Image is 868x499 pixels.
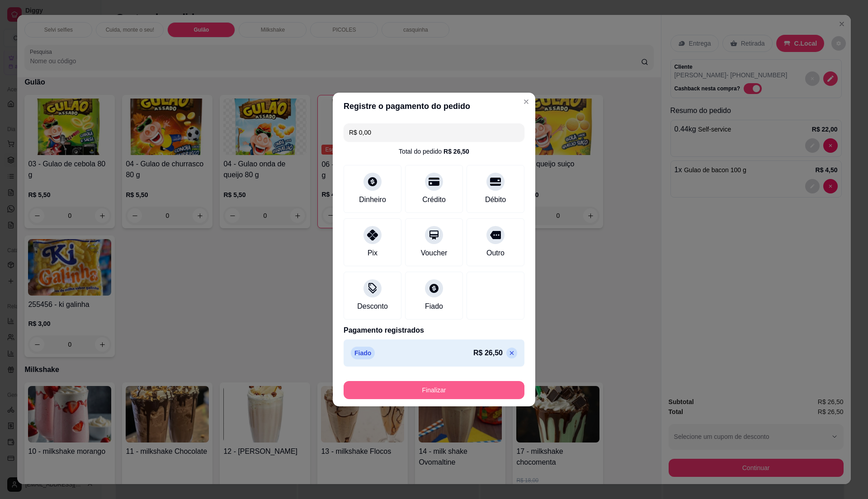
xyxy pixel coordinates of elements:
[443,147,469,156] div: R$ 26,50
[519,94,533,109] button: Close
[333,93,535,120] header: Registre o pagamento do pedido
[359,194,386,205] div: Dinheiro
[349,123,519,141] input: Ex.: hambúrguer de cordeiro
[368,248,377,259] div: Pix
[344,325,524,336] p: Pagamento registrados
[485,194,506,205] div: Débito
[425,301,443,312] div: Fiado
[422,194,446,205] div: Crédito
[473,348,503,358] p: R$ 26,50
[486,248,505,259] div: Outro
[357,301,388,312] div: Desconto
[351,347,375,359] p: Fiado
[399,147,469,156] div: Total do pedido
[421,248,448,259] div: Voucher
[344,381,524,399] button: Finalizar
